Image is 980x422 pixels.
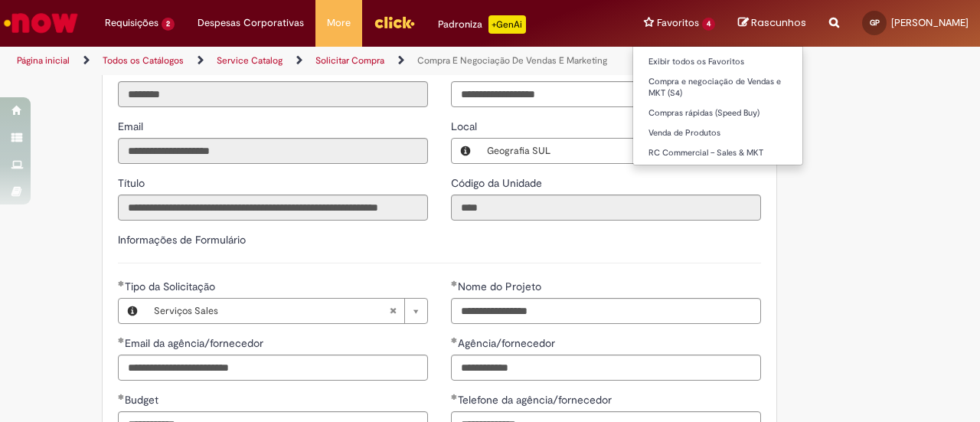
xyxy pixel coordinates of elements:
[198,15,304,31] span: Despesas Corporativas
[451,175,545,191] label: Somente leitura - Código da Unidade
[118,176,148,190] span: Somente leitura - Título
[118,394,125,400] span: Obrigatório Preenchido
[118,355,428,381] input: Email da agência/fornecedor
[451,81,761,107] input: Telefone de Contato
[633,105,802,122] a: Compras rápidas (Speed Buy)
[125,336,266,350] span: Email da agência/fornecedor
[105,15,158,31] span: Requisições
[381,299,404,323] abbr: Limpar campo Tipo da Solicitação
[118,119,146,133] span: Somente leitura - Email
[118,119,146,134] label: Somente leitura - Email
[417,54,607,67] a: Compra E Negociação De Vendas E Marketing
[118,138,428,164] input: Email
[451,394,458,400] span: Obrigatório Preenchido
[488,15,526,34] p: +GenAi
[458,280,544,293] span: Nome do Projeto
[451,280,458,286] span: Obrigatório Preenchido
[315,54,384,67] a: Solicitar Compra
[451,355,761,381] input: Agência/fornecedor
[125,280,218,293] span: Tipo da Solicitação
[118,175,148,191] label: Somente leitura - Título
[458,393,615,407] span: Telefone da agência/fornecedor
[451,176,545,190] span: Somente leitura - Código da Unidade
[118,81,428,107] input: ID
[633,145,802,162] a: RC Commercial – Sales & MKT
[162,18,175,31] span: 2
[118,280,125,286] span: Obrigatório Preenchido
[327,15,351,31] span: More
[146,299,427,323] a: Serviços SalesLimpar campo Tipo da Solicitação
[217,54,283,67] a: Service Catalog
[870,18,880,28] span: GP
[118,195,428,221] input: Título
[452,139,479,163] button: Local, Visualizar este registro Geografia SUL
[119,299,146,323] button: Tipo da Solicitação, Visualizar este registro Serviços Sales
[118,233,246,247] label: Informações de Formulário
[125,393,162,407] span: Budget
[103,54,184,67] a: Todos os Catálogos
[438,15,526,34] div: Padroniza
[751,15,806,30] span: Rascunhos
[657,15,699,31] span: Favoritos
[702,18,715,31] span: 4
[154,299,389,323] span: Serviços Sales
[487,139,722,163] span: Geografia SUL
[633,74,802,102] a: Compra e negociação de Vendas e MKT (S4)
[738,16,806,31] a: Rascunhos
[2,8,80,38] img: ServiceNow
[374,11,415,34] img: click_logo_yellow_360x200.png
[451,298,761,324] input: Nome do Projeto
[11,47,642,75] ul: Trilhas de página
[17,54,70,67] a: Página inicial
[451,119,480,133] span: Local
[458,336,558,350] span: Agência/fornecedor
[891,16,969,29] span: [PERSON_NAME]
[451,195,761,221] input: Código da Unidade
[632,46,803,165] ul: Favoritos
[633,54,802,70] a: Exibir todos os Favoritos
[118,337,125,343] span: Obrigatório Preenchido
[451,337,458,343] span: Obrigatório Preenchido
[633,125,802,142] a: Venda de Produtos
[479,139,760,163] a: Geografia SULLimpar campo Local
